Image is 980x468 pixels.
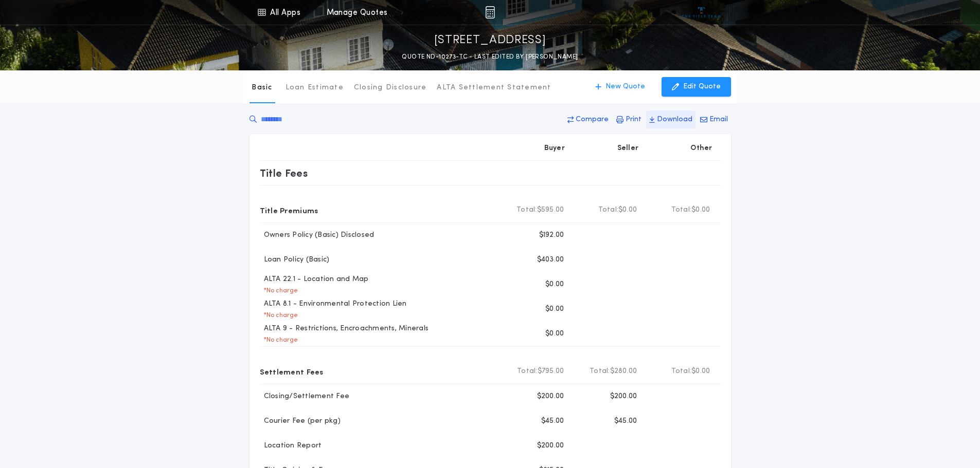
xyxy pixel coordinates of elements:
[605,82,645,92] p: New Quote
[545,329,564,339] p: $0.00
[537,391,564,402] p: $200.00
[683,82,721,92] p: Edit Quote
[260,363,324,380] p: Settlement Fees
[626,115,642,125] p: Print
[538,366,564,377] span: $795.00
[590,366,610,377] b: Total:
[545,279,564,290] p: $0.00
[671,366,692,377] b: Total:
[618,205,637,215] span: $0.00
[539,230,564,240] p: $192.00
[260,391,350,402] p: Closing/Settlement Fee
[662,77,731,97] button: Edit Quote
[598,205,619,215] b: Total:
[260,416,341,426] p: Courier Fee (per pkg)
[585,77,655,97] button: New Quote
[617,143,639,154] p: Seller
[260,324,429,334] p: ALTA 9 - Restrictions, Encroachments, Minerals
[541,416,564,426] p: $45.00
[260,230,375,240] p: Owners Policy (Basic) Disclosed
[286,83,344,93] p: Loan Estimate
[564,110,612,129] button: Compare
[260,202,318,218] p: Title Premiums
[697,110,731,129] button: Email
[709,115,728,125] p: Email
[260,287,298,295] p: * No charge
[260,274,369,285] p: ALTA 22.1 - Location and Map
[544,143,565,154] p: Buyer
[260,299,407,309] p: ALTA 8.1 - Environmental Protection Lien
[576,115,609,125] p: Compare
[437,83,551,93] p: ALTA Settlement Statement
[260,336,298,344] p: * No charge
[646,110,696,129] button: Download
[610,366,637,377] span: $280.00
[537,205,564,215] span: $595.00
[657,115,692,125] p: Download
[516,205,537,215] b: Total:
[260,165,308,181] p: Title Fees
[614,416,637,426] p: $45.00
[537,255,564,265] p: $403.00
[434,32,546,49] p: [STREET_ADDRESS]
[610,391,637,402] p: $200.00
[402,52,578,62] p: QUOTE ND-10273-TC - LAST EDITED BY [PERSON_NAME]
[682,7,721,17] img: vs-icon
[691,205,710,215] span: $0.00
[260,311,298,320] p: * No charge
[537,441,564,451] p: $200.00
[613,110,645,129] button: Print
[671,205,692,215] b: Total:
[691,366,710,377] span: $0.00
[260,255,330,265] p: Loan Policy (Basic)
[545,304,564,314] p: $0.00
[260,441,322,451] p: Location Report
[517,366,538,377] b: Total:
[690,143,712,154] p: Other
[354,83,427,93] p: Closing Disclosure
[252,83,272,93] p: Basic
[485,6,495,18] img: img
